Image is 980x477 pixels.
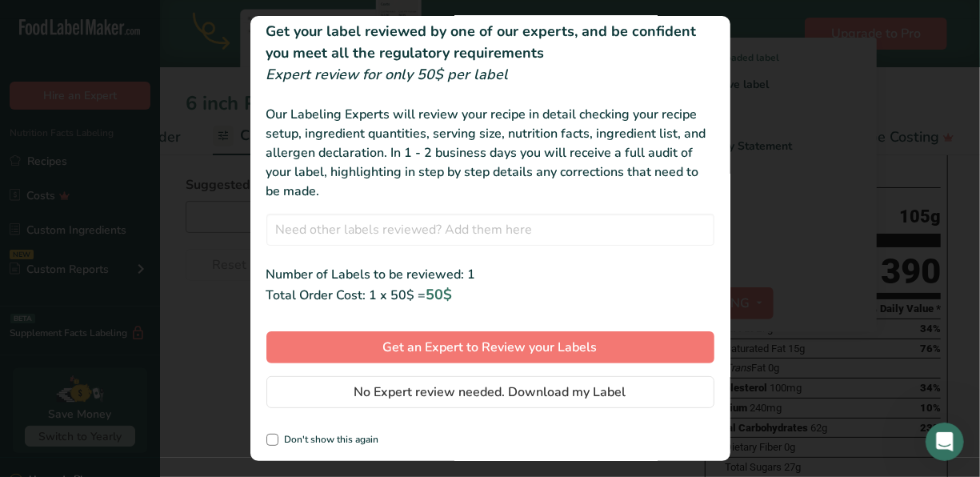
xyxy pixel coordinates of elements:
button: Get an Expert to Review your Labels [266,331,714,363]
div: Total Order Cost: 1 x 50$ = [266,284,714,306]
button: No Expert review needed. Download my Label [266,376,714,408]
div: Expert review for only 50$ per label [266,64,714,86]
span: Don't show this again [278,434,379,446]
iframe: Intercom live chat [926,423,964,461]
span: No Expert review needed. Download my Label [354,383,626,402]
input: Need other labels reviewed? Add them here [266,214,714,246]
span: 50$ [426,285,453,304]
div: Our Labeling Experts will review your recipe in detail checking your recipe setup, ingredient qua... [266,105,714,201]
h2: Get your label reviewed by one of our experts, and be confident you meet all the regulatory requi... [266,21,714,64]
span: Get an Expert to Review your Labels [383,338,598,357]
div: Number of Labels to be reviewed: 1 [266,265,714,284]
